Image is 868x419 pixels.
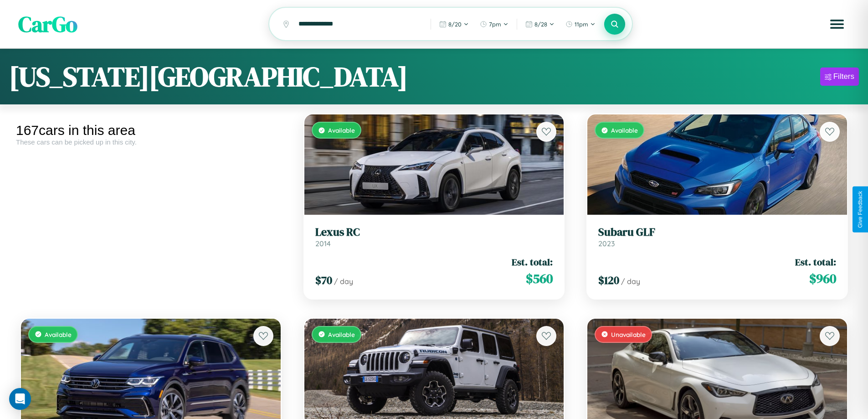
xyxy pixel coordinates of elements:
div: These cars can be picked up in this city. [16,138,286,146]
h1: [US_STATE][GEOGRAPHIC_DATA] [9,58,408,95]
button: 8/28 [521,17,559,31]
span: Available [328,126,355,134]
span: $ 560 [526,269,553,288]
span: CarGo [18,9,77,39]
span: / day [334,277,353,286]
span: $ 120 [598,273,619,288]
span: 11pm [575,21,588,28]
div: Give Feedback [857,191,863,228]
span: $ 960 [809,269,836,288]
span: 2023 [598,239,615,248]
button: Filters [820,67,859,86]
div: Open Intercom Messenger [9,388,31,410]
span: Est. total: [512,255,553,269]
span: Est. total: [795,255,836,269]
button: Open menu [824,11,850,37]
span: $ 70 [315,273,332,288]
h3: Lexus RC [315,226,553,239]
button: 8/20 [435,17,473,31]
a: Lexus RC2014 [315,226,553,248]
a: Subaru GLF2023 [598,226,836,248]
button: 11pm [561,17,600,31]
span: Available [611,126,638,134]
span: Available [328,331,355,338]
span: 8 / 20 [448,21,462,28]
span: / day [621,277,640,286]
span: Unavailable [611,331,646,338]
div: 167 cars in this area [16,123,286,138]
span: 7pm [489,21,501,28]
button: 7pm [475,17,513,31]
span: 8 / 28 [534,21,547,28]
div: Filters [833,72,854,81]
span: Available [45,331,72,338]
h3: Subaru GLF [598,226,836,239]
span: 2014 [315,239,331,248]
